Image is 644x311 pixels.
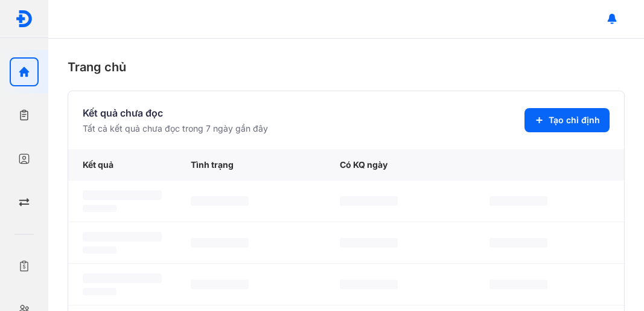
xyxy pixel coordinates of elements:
[549,114,600,126] span: Tạo chỉ định
[68,58,625,76] div: Trang chủ
[83,288,116,295] span: ‌
[489,280,547,289] span: ‌
[83,123,268,135] div: Tất cả kết quả chưa đọc trong 7 ngày gần đây
[325,149,474,181] div: Có KQ ngày
[83,190,162,200] span: ‌
[340,196,398,206] span: ‌
[83,274,162,283] span: ‌
[191,280,249,289] span: ‌
[191,196,249,206] span: ‌
[83,232,162,242] span: ‌
[524,108,610,132] button: Tạo chỉ định
[83,106,268,120] div: Kết quả chưa đọc
[191,238,249,248] span: ‌
[176,149,325,181] div: Tình trạng
[83,246,116,254] span: ‌
[15,10,33,28] img: logo
[68,149,176,181] div: Kết quả
[83,205,116,212] span: ‌
[340,280,398,289] span: ‌
[489,196,547,206] span: ‌
[489,238,547,248] span: ‌
[340,238,398,248] span: ‌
